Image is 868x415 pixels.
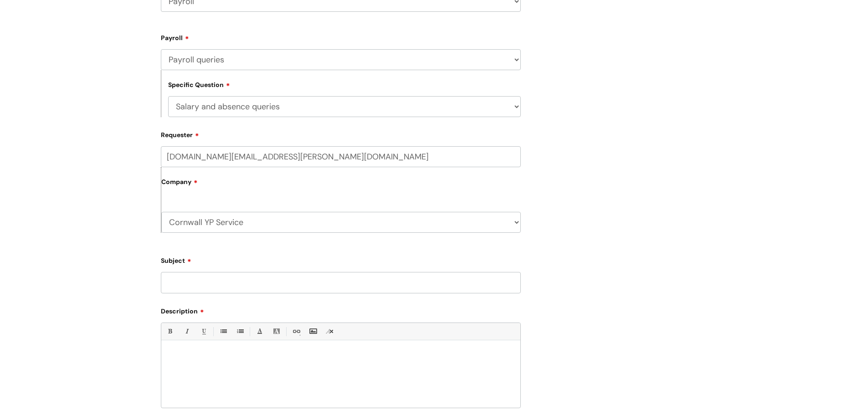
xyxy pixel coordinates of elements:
label: Specific Question [168,80,230,89]
a: Remove formatting (Ctrl-\) [324,326,335,337]
a: Bold (Ctrl-B) [164,326,175,337]
label: Requester [161,128,521,139]
input: Email [161,146,521,167]
a: Font Color [254,326,265,337]
a: 1. Ordered List (Ctrl-Shift-8) [234,326,246,337]
label: Payroll [161,31,521,42]
label: Description [161,304,521,315]
a: Insert Image... [307,326,318,337]
a: Back Color [271,326,282,337]
a: • Unordered List (Ctrl-Shift-7) [217,326,229,337]
a: Link [290,326,302,337]
a: Underline(Ctrl-U) [198,326,209,337]
a: Italic (Ctrl-I) [181,326,192,337]
label: Subject [161,254,521,265]
label: Company [161,175,521,195]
